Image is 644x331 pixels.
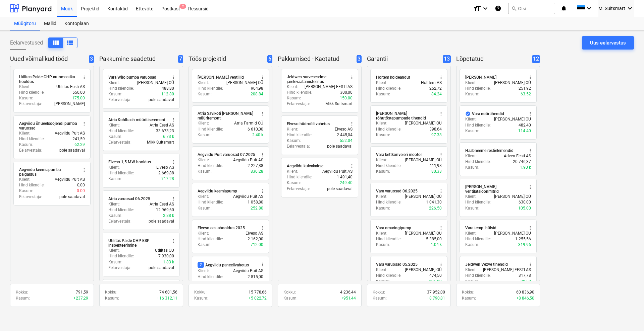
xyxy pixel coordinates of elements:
[465,80,477,86] p: Klient :
[287,75,345,84] div: Jeldwen surveseadme järelevaatamisteenus
[376,199,401,205] p: Hind kliendile :
[376,236,401,242] p: Hind kliendile :
[438,262,444,267] span: more_vert
[171,238,176,244] span: more_vert
[376,111,434,120] div: [PERSON_NAME] rõhutõstepumpade tihendid
[189,55,265,63] p: Töös projektid
[626,4,634,12] i: keyboard_arrow_down
[108,80,120,86] p: Klient :
[287,169,298,174] p: Klient :
[19,136,45,142] p: Hind kliendile :
[376,267,387,273] p: Klient :
[108,97,131,103] p: Eelarvestaja :
[521,279,531,284] p: 88.50
[108,207,134,213] p: Hind kliendile :
[171,159,176,165] span: more_vert
[465,205,479,211] p: Kasum :
[198,199,223,205] p: Hind kliendile :
[72,90,85,95] p: 550,00
[19,75,77,84] div: Utilitas Paide CHP automaatika hooldus
[108,259,122,265] p: Kasum :
[340,95,353,101] p: 150.00
[108,238,167,248] div: Utilitas Paide CHP ESP inspekteerimine
[429,205,442,211] p: 226.50
[429,279,442,284] p: 125.22
[494,80,531,86] p: [PERSON_NAME] OÜ
[465,91,479,97] p: Kasum :
[494,231,531,236] p: [PERSON_NAME] OÜ
[260,111,265,116] span: more_vert
[40,17,60,30] a: Mallid
[376,279,390,284] p: Kasum :
[82,75,87,80] span: more_vert
[137,80,174,86] p: [PERSON_NAME] OÜ
[19,167,77,177] div: Aegviidu keemiapumba paigaldus
[405,231,442,236] p: [PERSON_NAME] OÜ
[198,157,209,163] p: Klient :
[465,236,491,242] p: Hind kliendile :
[429,273,442,278] p: 474,50
[349,75,355,80] span: more_vert
[248,274,263,280] p: 2 815,00
[335,127,353,132] p: Elveso AS
[108,165,120,170] p: Klient :
[287,90,312,95] p: Hind kliendile :
[198,280,212,285] p: Kasum :
[260,188,265,194] span: more_vert
[19,101,42,107] p: Eelarvestaja :
[155,248,174,253] p: Utilitas OÜ
[472,111,504,116] div: Vara nöörtihendid
[518,205,531,211] p: 105.00
[72,136,85,142] p: 241,59
[429,163,442,169] p: 411,98
[560,4,567,12] i: notifications
[376,91,390,97] p: Kasum :
[108,134,122,140] p: Kasum :
[19,84,31,90] p: Klient :
[376,169,390,174] p: Kasum :
[465,262,508,267] div: Jeldwen Vexve tihendid
[149,265,174,271] p: pole saadaval
[465,122,491,128] p: Hind kliendile :
[349,121,355,127] span: more_vert
[585,4,593,12] i: keyboard_arrow_down
[528,75,533,80] span: more_vert
[163,134,174,140] p: 6.73 k
[528,111,533,116] span: more_vert
[161,91,174,97] p: 112.80
[198,169,212,174] p: Kasum :
[251,91,263,97] p: 208.84
[287,186,310,192] p: Eelarvestaja :
[465,148,514,153] div: Haabneeme restielemendid
[521,91,531,97] p: 63.52
[376,120,387,126] p: Klient :
[287,121,330,127] div: Elveso hüdroõli vahetus
[249,289,267,295] p: 15 778,66
[465,279,479,284] p: Kasum :
[260,262,265,267] span: more_vert
[198,111,256,120] div: Atria Savikoti [PERSON_NAME] müüriremont
[325,101,353,107] p: Mikk Suitsmart
[147,140,174,145] p: Mikk Suitsmart
[405,194,442,199] p: [PERSON_NAME] OÜ
[520,165,531,170] p: 1.90 k
[465,128,479,134] p: Kasum :
[519,122,531,128] p: 482,40
[438,111,444,116] span: more_vert
[246,231,263,236] p: Elveso AS
[515,236,531,242] p: 1 255,56
[108,170,134,176] p: Hind kliendile :
[376,188,418,194] div: Vara varuosad 06.2025
[376,127,401,132] p: Hind kliendile :
[108,91,122,97] p: Kasum :
[287,95,301,101] p: Kasum :
[431,169,442,174] p: 80.33
[431,91,442,97] p: 84.24
[16,289,28,295] p: Kokku :
[465,225,496,231] div: Vara temp. hülsid
[158,253,174,259] p: 7 930,00
[233,268,263,274] p: Aegviidu Puit AS
[198,86,223,91] p: Hind kliendile :
[108,159,151,165] div: Elveso 1,5 MW hooldus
